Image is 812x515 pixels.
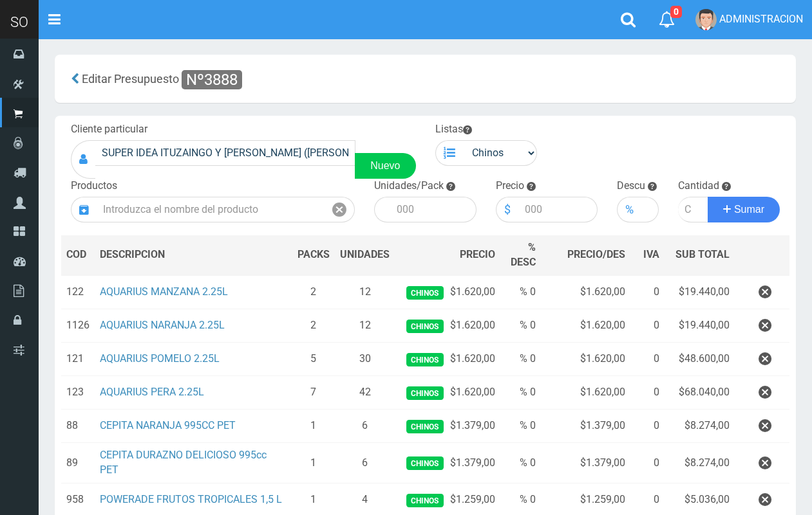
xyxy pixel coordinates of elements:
[71,179,117,194] label: Productos
[100,419,236,431] a: CEPITA NARANJA 995CC PET
[406,456,443,470] span: Chinos
[335,410,395,443] td: 6
[643,248,659,260] span: IVA
[335,343,395,376] td: 30
[61,235,95,276] th: COD
[541,410,630,443] td: $1.379,00
[500,309,542,343] td: % 0
[61,275,95,309] td: 122
[335,275,395,309] td: 12
[100,319,225,331] a: AQUARIUS NARANJA 2.25L
[496,197,518,222] div: $
[406,286,443,300] span: Chinos
[395,376,500,410] td: $1.620,00
[335,376,395,410] td: 42
[395,309,500,343] td: $1.620,00
[518,197,598,222] input: 000
[406,420,443,433] span: Chinos
[678,179,719,194] label: Cantidad
[641,197,658,222] input: 000
[460,248,495,262] span: PRECIO
[665,275,735,309] td: $19.440,00
[100,352,220,365] a: AQUARIUS POMELO 2.25L
[435,122,472,137] label: Listas
[61,343,95,376] td: 121
[708,197,780,222] button: Sumar
[496,179,524,194] label: Precio
[182,70,242,89] span: Nº3888
[292,275,335,309] td: 2
[118,248,165,260] span: CRIPCION
[335,309,395,343] td: 12
[406,320,443,333] span: Chinos
[617,179,645,194] label: Descu
[335,235,395,276] th: UNIDADES
[292,410,335,443] td: 1
[665,376,735,410] td: $68.040,00
[100,493,282,505] a: POWERADE FRUTOS TROPICALES 1,5 L
[95,140,355,166] input: Consumidor Final
[61,410,95,443] td: 88
[541,376,630,410] td: $1.620,00
[630,309,665,343] td: 0
[95,235,292,276] th: DES
[630,410,665,443] td: 0
[61,309,95,343] td: 1126
[665,309,735,343] td: $19.440,00
[406,494,443,507] span: Chinos
[395,410,500,443] td: $1.379,00
[100,449,267,476] a: CEPITA DURAZNO DELICIOSO 995cc PET
[500,275,542,309] td: % 0
[665,410,735,443] td: $8.274,00
[630,275,665,309] td: 0
[71,122,147,137] label: Cliente particular
[734,204,764,215] span: Sumar
[395,343,500,376] td: $1.620,00
[374,179,444,194] label: Unidades/Pack
[97,197,325,222] input: Introduzca el nombre del producto
[500,410,542,443] td: % 0
[500,343,542,376] td: % 0
[61,443,95,483] td: 89
[511,241,536,268] span: % DESC
[100,386,204,398] a: AQUARIUS PERA 2.25L
[617,197,641,222] div: %
[541,275,630,309] td: $1.620,00
[567,248,625,260] span: PRECIO/DES
[630,376,665,410] td: 0
[630,443,665,483] td: 0
[355,153,415,179] a: Nuevo
[292,343,335,376] td: 5
[678,197,709,222] input: Cantidad
[665,343,735,376] td: $48.600,00
[100,285,228,298] a: AQUARIUS MANZANA 2.25L
[335,443,395,483] td: 6
[82,72,179,86] span: Editar Presupuesto
[500,443,542,483] td: % 0
[292,376,335,410] td: 7
[292,235,335,276] th: PACKS
[630,343,665,376] td: 0
[395,443,500,483] td: $1.379,00
[390,197,477,222] input: 000
[500,376,542,410] td: % 0
[292,443,335,483] td: 1
[406,353,443,366] span: Chinos
[395,275,500,309] td: $1.620,00
[719,13,803,25] span: ADMINISTRACION
[541,443,630,483] td: $1.379,00
[406,386,443,400] span: Chinos
[675,248,730,262] span: SUB TOTAL
[665,443,735,483] td: $8.274,00
[670,6,682,18] span: 0
[541,309,630,343] td: $1.620,00
[541,343,630,376] td: $1.620,00
[695,9,717,30] img: User Image
[61,376,95,410] td: 123
[292,309,335,343] td: 2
